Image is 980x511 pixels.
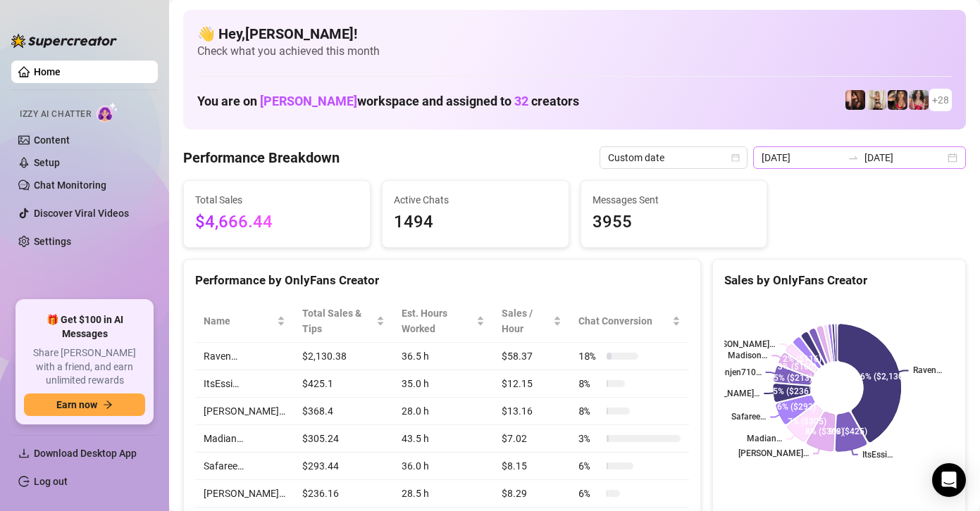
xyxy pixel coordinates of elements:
span: Earn now [56,399,97,410]
span: $4,666.44 [195,209,359,236]
span: calendar [731,153,740,162]
td: 36.0 h [393,453,493,480]
span: download [18,448,30,459]
div: Est. Hours Worked [402,305,473,336]
span: 6 % [578,486,601,501]
a: Content [34,134,70,146]
td: [PERSON_NAME]… [195,398,294,425]
td: $12.15 [493,370,570,398]
td: $7.02 [493,425,570,453]
span: Download Desktop App [34,448,137,459]
span: 8 % [578,376,601,391]
span: Total Sales & Tips [302,305,373,336]
td: $58.37 [493,343,570,370]
td: Raven… [195,343,294,370]
span: 6 % [578,458,601,474]
img: CARMELA (@clutchvip) [888,90,907,110]
span: 3 % [578,431,601,446]
text: Madison… [728,351,768,360]
div: Open Intercom Messenger [932,463,966,497]
text: [PERSON_NAME]… [738,449,809,459]
img: Dragonjen710 (@dragonjen) [845,90,865,110]
span: Total Sales [195,192,359,208]
td: 36.5 h [393,343,493,370]
img: logo-BBDzfeDw.svg [11,34,117,48]
text: Dragonjen710… [702,367,762,377]
span: Name [204,313,274,329]
span: [PERSON_NAME] [260,94,357,108]
input: Start date [762,150,842,165]
td: $293.44 [294,453,393,480]
td: $8.29 [493,480,570,507]
span: swap-right [848,152,859,163]
a: Settings [34,236,71,247]
button: Earn nowarrow-right [24,393,145,416]
td: 28.5 h [393,480,493,507]
span: Share [PERSON_NAME] with a friend, and earn unlimited rewards [24,346,145,388]
td: $305.24 [294,425,393,453]
td: Madian… [195,425,294,453]
span: 18 % [578,348,601,364]
span: Izzy AI Chatter [20,108,91,121]
td: 28.0 h [393,398,493,425]
th: Chat Conversion [570,300,689,343]
a: Discover Viral Videos [34,208,129,219]
th: Name [195,300,294,343]
span: Active Chats [394,192,557,208]
h1: You are on workspace and assigned to creators [197,94,579,109]
h4: 👋 Hey, [PERSON_NAME] ! [197,24,952,44]
td: $13.16 [493,398,570,425]
a: Chat Monitoring [34,179,106,191]
td: $8.15 [493,453,570,480]
span: to [848,152,859,163]
text: Raven… [913,366,942,376]
text: [PERSON_NAME]… [705,339,776,349]
th: Sales / Hour [493,300,570,343]
span: 🎁 Get $100 in AI Messages [24,313,145,341]
img: AI Chatter [97,102,118,122]
span: Chat Conversion [578,313,669,329]
td: 35.0 h [393,370,493,398]
span: Check what you achieved this month [197,44,952,59]
td: 43.5 h [393,425,493,453]
img: Monique (@moneybagmoee) [867,90,886,110]
text: ItsEssi… [862,450,893,460]
text: [PERSON_NAME]… [690,389,760,398]
td: ItsEssi… [195,370,294,398]
span: 32 [514,94,528,108]
a: Home [34,66,61,77]
td: $236.16 [294,480,393,507]
span: 1494 [394,209,557,236]
span: 3955 [593,209,756,236]
a: Log out [34,476,68,487]
span: Custom date [608,147,739,168]
td: [PERSON_NAME]… [195,480,294,507]
div: Performance by OnlyFans Creator [195,271,689,290]
td: $368.4 [294,398,393,425]
span: Sales / Hour [502,305,550,336]
span: + 28 [932,92,949,108]
th: Total Sales & Tips [294,300,393,343]
text: Madian… [748,434,783,444]
input: End date [864,150,945,165]
img: Aaliyah (@edmflowerfairy) [909,90,929,110]
span: Messages Sent [593,192,756,208]
td: Safaree… [195,453,294,480]
span: arrow-right [103,400,113,410]
h4: Performance Breakdown [183,148,340,168]
td: $2,130.38 [294,343,393,370]
text: Safaree… [732,412,767,422]
a: Setup [34,157,60,168]
div: Sales by OnlyFans Creator [724,271,954,290]
span: 8 % [578,403,601,419]
td: $425.1 [294,370,393,398]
